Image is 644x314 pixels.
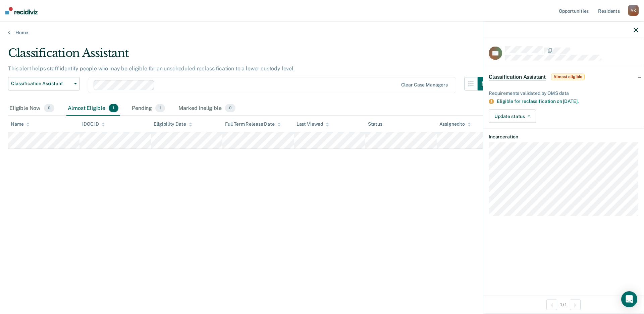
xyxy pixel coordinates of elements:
span: Almost eligible [551,73,585,80]
span: 0 [44,104,54,113]
div: Name [11,121,30,127]
div: IDOC ID [82,121,105,127]
div: Classification Assistant [8,46,491,65]
dt: Incarceration [489,134,638,140]
div: Eligibility Date [154,121,192,127]
div: Requirements validated by OMS data [489,90,638,96]
div: Almost Eligible [66,101,120,116]
span: 0 [225,104,235,113]
div: Eligible for reclassification on [DATE]. [497,99,638,104]
div: Classification AssistantAlmost eligible [483,66,644,87]
button: Update status [489,110,536,123]
div: Open Intercom Messenger [621,291,637,307]
div: Marked Ineligible [177,101,237,116]
div: 1 / 1 [483,296,644,313]
span: 1 [155,104,165,113]
div: Last Viewed [297,121,329,127]
div: Assigned to [439,121,471,127]
img: Recidiviz [5,7,38,14]
button: Previous Opportunity [546,299,557,310]
div: Status [368,121,382,127]
div: M K [628,5,639,16]
div: Pending [130,101,166,116]
button: Next Opportunity [570,299,581,310]
span: Classification Assistant [489,73,546,80]
span: Classification Assistant [11,81,71,86]
div: Eligible Now [8,101,56,116]
p: This alert helps staff identify people who may be eligible for an unscheduled reclassification to... [8,65,295,72]
span: 1 [109,104,118,113]
a: Home [8,29,636,36]
div: Clear case managers [401,82,448,88]
div: Full Term Release Date [225,121,281,127]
